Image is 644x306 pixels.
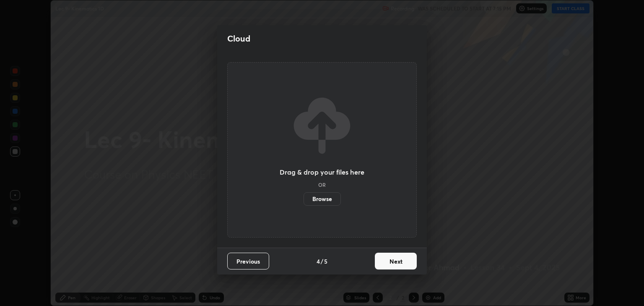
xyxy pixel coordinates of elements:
h5: OR [318,182,326,187]
button: Previous [227,253,269,269]
h2: Cloud [227,33,250,44]
h4: / [321,257,323,266]
h4: 4 [317,257,320,266]
h3: Drag & drop your files here [280,169,364,175]
h4: 5 [324,257,327,266]
button: Next [375,253,417,269]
